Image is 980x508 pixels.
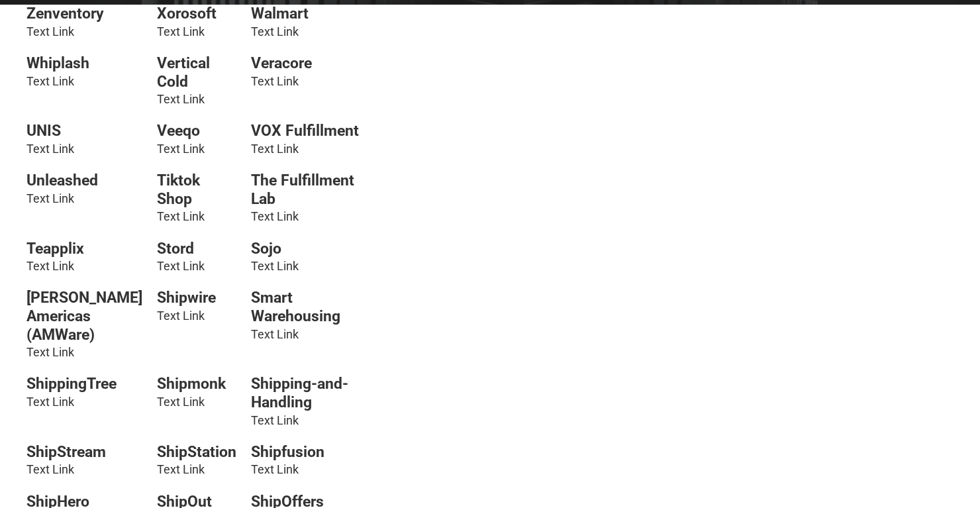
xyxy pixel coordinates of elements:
[251,375,367,411] h6: Shipping-and-Handling
[26,289,142,344] h6: [PERSON_NAME] Americas (AMWare)
[26,172,142,190] h6: Unleashed
[26,142,74,156] a: Text Link
[157,25,205,38] a: Text Link
[157,172,236,208] h6: Tiktok Shop
[251,25,299,38] a: Text Link
[26,240,142,258] h6: Teapplix
[251,327,299,341] a: Text Link
[26,345,74,359] a: Text Link
[251,122,367,140] h6: VOX Fulfillment
[251,289,367,325] h6: Smart Warehousing
[26,25,74,38] a: Text Link
[251,240,367,258] h6: Sojo
[251,54,367,73] h6: Veracore
[157,395,205,409] a: Text Link
[251,259,299,273] a: Text Link
[157,92,205,106] a: Text Link
[157,289,236,307] h6: Shipwire
[251,172,367,208] h6: The Fulfillment Lab
[26,375,142,393] h6: ShippingTree
[251,142,299,156] a: Text Link
[157,309,205,323] a: Text Link
[26,54,142,73] h6: Whiplash
[251,5,367,23] h6: Walmart
[26,74,74,88] a: Text Link
[251,462,299,476] a: Text Link
[251,413,299,427] a: Text Link
[251,74,299,88] a: Text Link
[26,122,142,140] h6: UNIS
[157,375,236,393] h6: Shipmonk
[157,54,236,91] h6: Vertical Cold
[157,142,205,156] a: Text Link
[157,443,236,462] h6: ShipStation
[157,462,205,476] a: Text Link
[251,209,299,223] a: Text Link
[251,443,367,462] h6: Shipfusion
[26,259,74,273] a: Text Link
[157,240,236,258] h6: Stord
[26,191,74,205] a: Text Link
[26,462,74,476] a: Text Link
[157,122,236,140] h6: Veeqo
[157,259,205,273] a: Text Link
[26,443,142,462] h6: ShipStream
[157,5,236,23] h6: Xorosoft
[26,395,74,409] a: Text Link
[157,209,205,223] a: Text Link
[26,5,142,23] h6: Zenventory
